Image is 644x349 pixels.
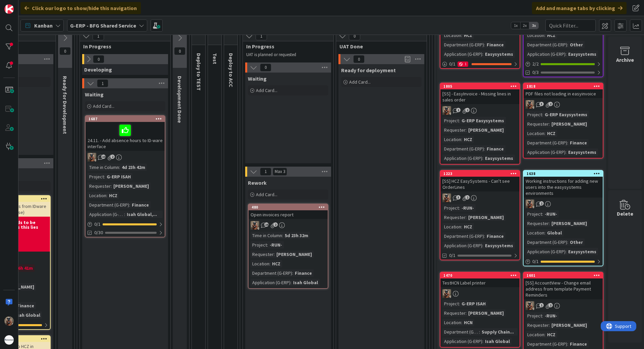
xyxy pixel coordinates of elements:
[467,126,505,134] div: [PERSON_NAME]
[526,229,544,236] div: Location
[539,303,544,307] span: 1
[442,214,466,221] div: Requester
[442,145,484,152] div: Department (G-ERP)
[442,41,484,48] div: Department (G-ERP)
[442,204,459,212] div: Project
[526,301,534,310] img: VK
[532,258,539,265] span: 0 / 1
[548,102,553,106] span: 2
[339,43,418,50] span: UAT Done
[15,302,36,309] div: Finance
[269,260,270,267] span: :
[462,319,474,326] div: HCN
[526,130,544,137] div: Location
[526,148,566,156] div: Application (G-ERP)
[443,273,520,278] div: 1470
[442,106,451,115] img: VK
[251,241,267,249] div: Project
[94,221,101,228] span: 0 / 1
[120,164,147,171] div: 4d 23h 42m
[88,211,124,218] div: Application (G-ERP)
[617,210,633,218] div: Delete
[256,191,277,198] span: Add Card...
[88,201,129,209] div: Department (G-ERP)
[485,232,505,240] div: Finance
[442,223,461,230] div: Location
[568,340,589,348] div: Finance
[461,136,462,143] span: :
[526,340,567,348] div: Department (G-ERP)
[566,50,567,58] span: :
[526,41,567,48] div: Department (G-ERP)
[526,32,544,39] div: Location
[524,83,603,89] div: 1818
[4,4,14,14] img: Visit kanbanzone.com
[459,204,460,212] span: :
[275,251,314,258] div: [PERSON_NAME]
[292,269,293,277] span: :
[440,106,520,115] div: VK
[549,321,550,329] span: :
[544,130,545,137] span: :
[466,214,467,221] span: :
[106,192,107,199] span: :
[461,32,462,39] span: :
[482,155,483,162] span: :
[440,289,520,298] div: VK
[482,50,483,58] span: :
[442,32,461,39] div: Location
[442,319,461,326] div: Location
[545,229,563,236] div: Global
[4,335,14,345] img: avatar
[458,61,468,67] div: 1
[93,103,114,109] span: Add Card...
[353,55,365,63] span: 0
[251,269,292,277] div: Department (G-ERP)
[442,300,459,307] div: Project
[460,300,487,307] div: G-ERP ISAH
[246,52,325,57] p: UAT is planned or requested
[532,69,539,76] span: 0/3
[97,79,108,87] span: 1
[14,1,31,9] span: Support
[349,32,360,40] span: 0
[104,173,105,180] span: :
[174,47,185,55] span: 0
[88,153,96,162] img: VK
[461,319,462,326] span: :
[251,232,282,239] div: Time in Column
[526,331,544,338] div: Location
[526,120,549,128] div: Requester
[566,148,567,156] span: :
[543,210,559,218] div: -RUN-
[293,269,314,277] div: Finance
[511,22,520,29] span: 1x
[94,229,103,236] span: 0/30
[93,32,104,40] span: 1
[86,116,165,122] div: 1687
[482,338,483,345] span: :
[484,232,485,240] span: :
[251,279,290,286] div: Application (G-ERP)
[273,222,278,227] span: 2
[267,241,268,249] span: :
[543,111,589,118] div: G-ERP Easysystems
[440,193,520,202] div: VK
[443,171,520,176] div: 1223
[529,22,538,29] span: 3x
[550,120,589,128] div: [PERSON_NAME]
[260,168,271,176] span: 1
[440,171,520,177] div: 1223
[274,251,275,258] span: :
[542,111,543,118] span: :
[485,41,505,48] div: Finance
[524,171,603,177] div: 1638
[526,248,566,255] div: Application (G-ERP)
[249,221,328,230] div: VK
[467,214,505,221] div: [PERSON_NAME]
[14,311,42,319] div: Isah Global
[442,50,482,58] div: Application (G-ERP)
[442,193,451,202] img: VK
[440,272,520,278] div: 1470
[524,100,603,109] div: VK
